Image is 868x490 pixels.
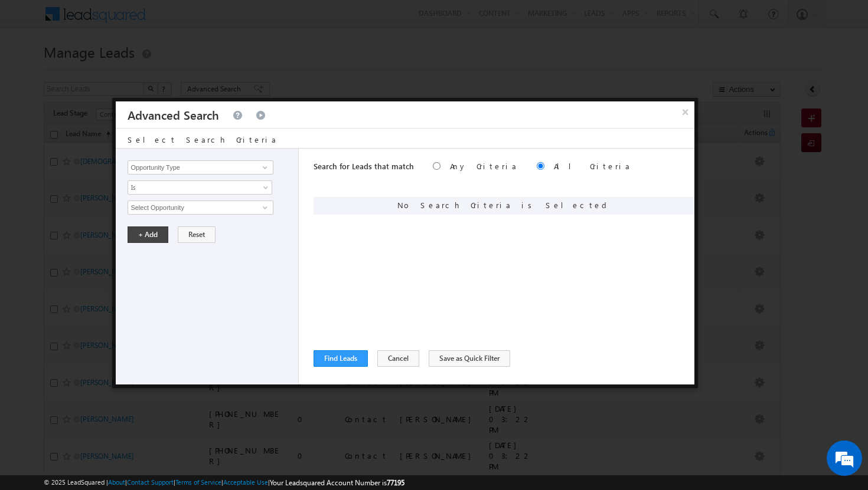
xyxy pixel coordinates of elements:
[387,478,404,487] span: 77195
[128,101,219,128] h3: Advanced Search
[676,101,695,122] button: ×
[20,62,50,77] img: d_60004797649_company_0_60004797649
[194,6,222,34] div: Minimize live chat window
[256,202,271,213] a: Show All Items
[108,478,125,486] a: About
[270,478,404,487] span: Your Leadsquared Account Number is
[128,160,273,175] input: Type to Search
[178,226,216,243] button: Reset
[429,350,510,367] button: Save as Quick Filter
[175,478,221,486] a: Terms of Service
[223,478,268,486] a: Acceptable Use
[377,350,419,367] button: Cancel
[15,109,216,353] textarea: Type your message and hit 'Enter'
[44,477,404,488] span: © 2025 LeadSquared | | | | |
[314,161,414,171] span: Search for Leads that match
[314,350,368,367] button: Find Leads
[128,200,273,215] input: Type to Search
[128,182,256,193] span: Is
[128,134,278,144] span: Select Search Criteria
[128,180,272,195] a: Is
[61,62,198,77] div: Chat with us now
[161,363,214,379] em: Start Chat
[256,162,271,173] a: Show All Items
[554,161,631,171] label: All Criteria
[128,226,168,243] button: + Add
[127,478,174,486] a: Contact Support
[314,197,694,215] div: No Search Criteria is Selected
[450,161,518,171] label: Any Criteria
